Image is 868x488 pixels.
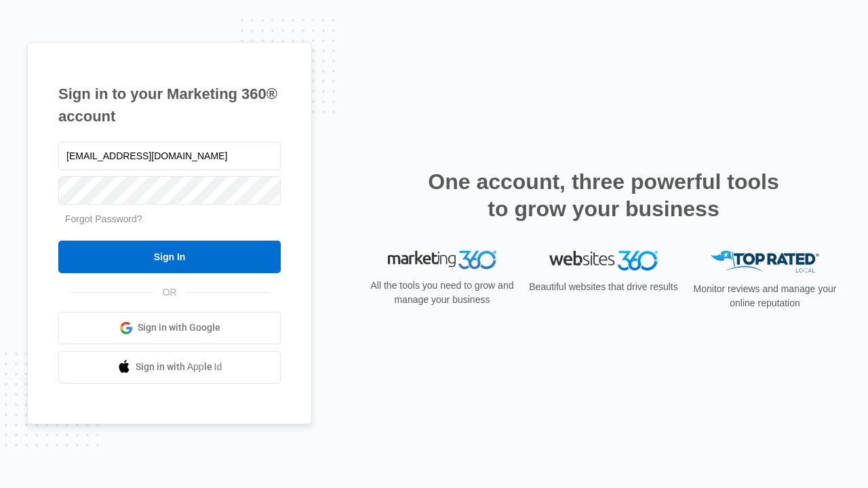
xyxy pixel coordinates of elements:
[138,321,220,335] span: Sign in with Google
[136,360,222,374] span: Sign in with Apple Id
[65,213,142,224] a: Forgot Password?
[58,351,281,384] a: Sign in with Apple Id
[58,241,281,273] input: Sign In
[388,251,496,270] img: Marketing 360
[153,285,186,300] span: OR
[689,282,841,310] p: Monitor reviews and manage your online reputation
[58,312,281,344] a: Sign in with Google
[549,251,658,270] img: Websites 360
[711,251,819,273] img: Top Rated Local
[366,279,518,307] p: All the tools you need to grow and manage your business
[58,83,281,127] h1: Sign in to your Marketing 360® account
[424,168,783,222] h2: One account, three powerful tools to grow your business
[58,142,281,170] input: Email
[528,280,679,294] p: Beautiful websites that drive results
